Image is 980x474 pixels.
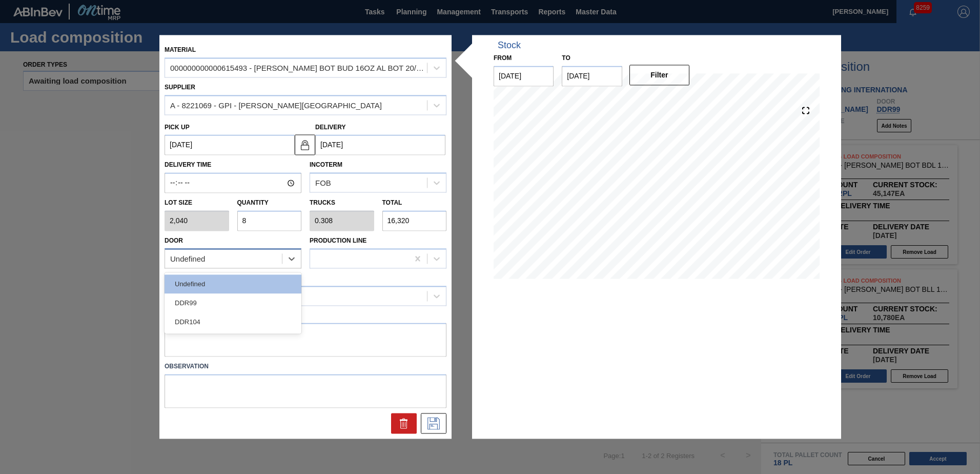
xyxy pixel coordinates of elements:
[494,66,554,86] input: mm/dd/yyyy
[382,200,402,207] label: Total
[165,46,196,53] label: Material
[165,124,190,131] label: Pick up
[494,54,512,62] label: From
[170,64,428,72] div: 000000000000615493 - [PERSON_NAME] BOT BUD 16OZ AL BOT 20/16 AB 1024 B
[310,237,366,244] label: Production Line
[315,135,445,155] input: mm/dd/yyyy
[165,237,183,244] label: Door
[295,134,315,155] button: locked
[498,40,521,51] div: Stock
[165,274,301,293] div: Undefined
[165,158,301,173] label: Delivery Time
[315,124,346,131] label: Delivery
[562,66,622,86] input: mm/dd/yyyy
[165,135,295,155] input: mm/dd/yyyy
[165,196,229,211] label: Lot size
[237,200,269,207] label: Quantity
[391,413,417,434] div: Delete Suggestion
[562,54,570,62] label: to
[310,200,335,207] label: Trucks
[165,308,446,323] label: Comments
[315,179,331,187] div: FOB
[421,413,446,434] div: Save Suggestion
[165,360,446,374] label: Observation
[310,162,342,169] label: Incoterm
[165,312,301,331] div: DDR104
[299,139,311,151] img: locked
[629,65,689,85] button: Filter
[165,293,301,312] div: DDR99
[165,84,195,91] label: Supplier
[170,254,205,263] div: Undefined
[170,101,382,110] div: A - 8221069 - GPI - [PERSON_NAME][GEOGRAPHIC_DATA]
